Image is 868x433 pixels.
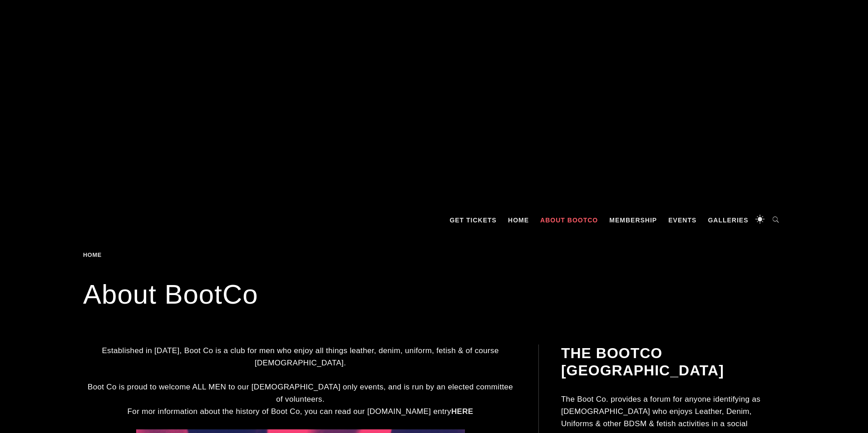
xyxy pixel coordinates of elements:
[84,381,516,418] p: Boot Co is proud to welcome ALL MEN to our [DEMOGRAPHIC_DATA] only events, and is run by an elect...
[536,207,602,234] a: About BootCo
[703,207,753,234] a: Galleries
[445,207,501,234] a: GET TICKETS
[561,344,784,379] h2: The BootCo [GEOGRAPHIC_DATA]
[451,407,473,416] a: HERE
[84,344,516,369] p: Established in [DATE], Boot Co is a club for men who enjoy all things leather, denim, uniform, fe...
[605,207,661,234] a: Membership
[83,252,169,258] div: Breadcrumbs
[83,276,785,313] h1: About BootCo
[83,251,105,258] a: Home
[503,207,533,234] a: Home
[664,207,701,234] a: Events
